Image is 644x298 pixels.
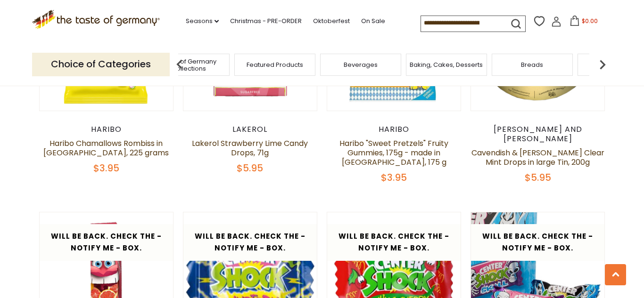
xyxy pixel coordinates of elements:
[93,161,119,175] span: $3.95
[186,16,219,26] a: Seasons
[247,61,303,68] a: Featured Products
[151,58,227,72] a: Taste of Germany Collections
[361,16,385,26] a: On Sale
[582,17,598,25] span: $0.00
[381,171,407,184] span: $3.95
[410,61,483,68] a: Baking, Cakes, Desserts
[192,138,308,158] a: Lakerol Strawberry Lime Candy Drops, 71g
[471,147,604,168] a: Cavendish & [PERSON_NAME] Clear Mint Drops in large Tin, 200g
[521,61,543,68] a: Breads
[170,55,189,74] img: previous arrow
[313,16,350,26] a: Oktoberfest
[230,16,302,26] a: Christmas - PRE-ORDER
[339,138,448,168] a: Haribo "Sweet Pretzels" Fruity Gummies, 175g - made in [GEOGRAPHIC_DATA], 175 g
[327,125,461,134] div: Haribo
[183,125,317,134] div: Lakerol
[525,171,551,184] span: $5.95
[32,53,170,76] p: Choice of Categories
[471,125,605,144] div: [PERSON_NAME] and [PERSON_NAME]
[43,138,169,158] a: Haribo Chamallows Rombiss in [GEOGRAPHIC_DATA], 225 grams
[593,55,612,74] img: next arrow
[563,16,603,30] button: $0.00
[237,161,263,175] span: $5.95
[344,61,378,68] a: Beverages
[39,125,173,134] div: Haribo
